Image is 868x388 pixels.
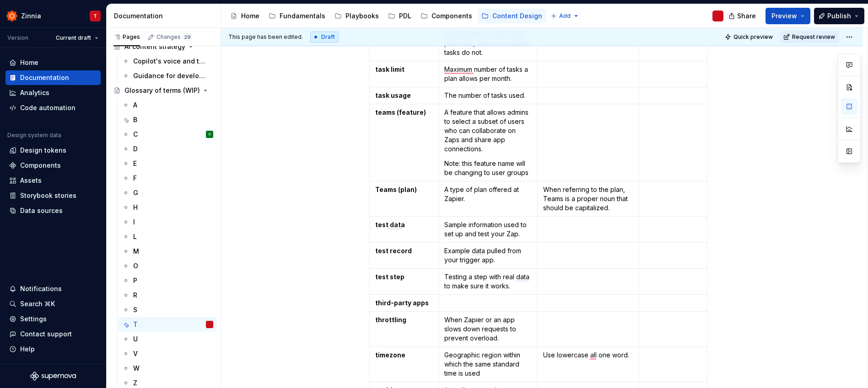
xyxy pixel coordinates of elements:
div: W [133,364,140,373]
div: Copilot's voice and tone [133,57,209,66]
strong: test record [375,247,412,255]
p: Testing a step with real data to make sure it works. [444,272,532,291]
span: Request review [792,33,835,41]
div: Storybook stories [20,191,76,200]
a: T [119,317,217,332]
div: U [133,335,138,344]
div: Design tokens [20,146,66,155]
div: Zinnia [21,11,41,21]
a: B [119,112,217,127]
strong: third-party apps [375,299,429,307]
div: C [133,130,138,139]
span: 29 [183,33,192,41]
div: PDL [399,11,411,21]
button: Share [724,8,762,24]
div: Settings [20,314,47,324]
div: Data sources [20,206,63,215]
a: AI content strategy [110,39,217,54]
svg: Supernova Logo [30,372,76,381]
a: Settings [5,312,101,326]
p: A feature that allows admins to select a subset of users who can collaborate on Zaps and share ap... [444,108,532,154]
div: Content Design [492,11,542,21]
a: Playbooks [331,9,383,23]
button: Contact support [5,327,101,341]
a: Design tokens [5,143,101,158]
div: H [133,203,138,212]
strong: teams (feature) [375,108,426,116]
a: M [119,244,217,259]
span: Current draft [56,34,91,42]
div: B [133,115,137,124]
div: I [133,218,135,227]
button: Publish [814,8,864,24]
a: Analytics [5,85,101,100]
div: Home [241,11,259,21]
div: V [133,349,138,358]
div: Analytics [20,88,49,97]
div: Glossary of terms (WIP) [124,86,200,95]
div: D [133,144,138,154]
strong: test data [375,221,405,229]
a: W [119,361,217,376]
div: L [133,232,137,241]
a: V [119,346,217,361]
a: Documentation [5,70,101,85]
p: A type of plan offered at Zapier. [444,185,532,203]
div: Search ⌘K [20,299,55,308]
div: Code automation [20,103,75,112]
div: Design system data [7,132,61,139]
a: Assets [5,173,101,188]
a: Code automation [5,101,101,115]
a: O [119,259,217,273]
a: D [119,142,217,156]
div: Home [20,58,38,67]
a: Components [5,158,101,173]
strong: test step [375,273,404,281]
button: ZinniaT [2,6,104,26]
div: R [133,291,137,300]
div: P [133,276,137,285]
button: Quick preview [722,31,777,43]
a: Home [5,55,101,70]
p: The number of tasks used. [444,91,532,100]
div: Contact support [20,330,72,339]
a: Storybook stories [5,188,101,203]
div: Playbooks [345,11,379,21]
button: Search ⌘K [5,297,101,311]
strong: timezone [375,351,405,359]
div: M [133,247,139,256]
div: Page tree [226,7,546,25]
div: Z [133,378,137,388]
a: I [119,215,217,229]
span: Publish [827,11,851,21]
div: Documentation [114,11,217,21]
div: Draft [310,32,339,43]
div: Changes [156,33,192,41]
div: Components [431,11,472,21]
div: T [133,320,138,329]
div: F [133,174,137,183]
a: Home [226,9,263,23]
div: A [133,101,137,110]
a: CC [119,127,217,142]
span: This page has been edited. [228,33,303,41]
div: Components [20,161,61,170]
div: G [133,188,138,197]
a: Data sources [5,203,101,218]
a: U [119,332,217,346]
p: When Zapier or an app slows down requests to prevent overload. [444,315,532,343]
div: Guidance for developers [133,71,209,80]
strong: task usage [375,91,411,99]
strong: task limit [375,65,404,73]
div: AI content strategy [124,42,185,51]
div: Fundamentals [280,11,325,21]
a: L [119,229,217,244]
span: Share [737,11,756,21]
p: Example data pulled from your trigger app. [444,246,532,265]
a: Content Design [478,9,546,23]
div: Documentation [20,73,69,82]
div: O [133,261,138,271]
button: Request review [781,31,839,43]
span: Quick preview [733,33,773,41]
